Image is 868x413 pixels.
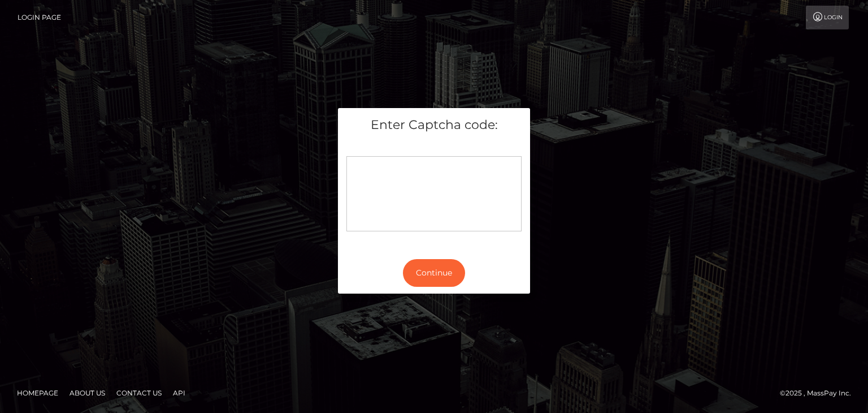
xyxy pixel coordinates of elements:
[806,6,849,29] a: Login
[12,384,63,402] a: Homepage
[112,384,166,402] a: Contact Us
[346,117,522,134] h5: Enter Captcha code:
[168,384,190,402] a: API
[780,387,860,399] div: © 2025 , MassPay Inc.
[65,384,110,402] a: About Us
[403,259,465,287] button: Continue
[18,6,61,29] a: Login Page
[346,156,522,231] div: Captcha widget loading...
